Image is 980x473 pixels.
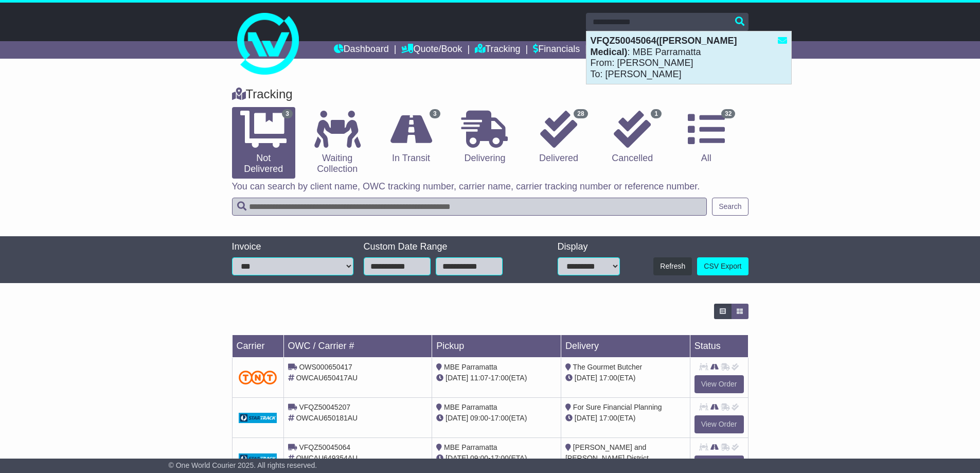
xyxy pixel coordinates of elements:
a: Tracking [475,41,520,59]
span: [DATE] [446,374,468,382]
td: Delivery [561,335,690,358]
span: © One World Courier 2025. All rights reserved. [169,461,317,469]
span: [DATE] [575,414,597,422]
a: Delivering [453,107,516,168]
a: 3 Not Delivered [232,107,295,179]
span: OWS000650417 [299,363,352,371]
strong: VFQZ50045064([PERSON_NAME] Medical) [591,36,737,57]
span: MBE Parramatta [444,363,497,371]
span: 32 [721,109,735,118]
a: 28 Delivered [527,107,590,168]
img: TNT_Domestic.png [239,371,277,384]
span: VFQZ50045064 [299,443,350,451]
td: Status [690,335,748,358]
div: - (ETA) [436,373,557,383]
span: VFQZ50045207 [299,403,350,411]
span: OWCAU649354AU [296,454,358,462]
span: MBE Parramatta [444,443,497,451]
a: Financials [533,41,580,59]
div: (ETA) [565,373,686,383]
span: 11:07 [470,374,488,382]
span: 3 [282,109,293,118]
p: You can search by client name, OWC tracking number, carrier name, carrier tracking number or refe... [232,181,749,192]
td: OWC / Carrier # [283,335,432,358]
button: Refresh [653,257,692,275]
div: - (ETA) [436,453,557,464]
div: (ETA) [565,413,686,424]
span: 28 [574,109,587,118]
span: [DATE] [575,374,597,382]
button: Search [712,198,748,216]
span: The Gourmet Butcher [573,363,643,371]
a: Quote/Book [401,41,462,59]
img: GetCarrierServiceDarkLogo [239,453,277,464]
span: 17:00 [491,374,509,382]
span: [DATE] [446,454,468,462]
span: 17:00 [599,414,617,422]
a: Waiting Collection [306,107,369,179]
span: MBE Parramatta [444,403,497,411]
a: 3 In Transit [379,107,442,168]
div: Display [558,241,620,253]
a: View Order [694,415,744,433]
span: [DATE] [446,414,468,422]
a: CSV Export [697,257,748,275]
span: For Sure Financial Planning [573,403,662,411]
span: [PERSON_NAME] and [PERSON_NAME] District [565,443,649,462]
span: 09:00 [470,454,488,462]
span: OWCAU650181AU [296,414,358,422]
td: Pickup [432,335,561,358]
span: 1 [651,109,662,118]
div: - (ETA) [436,413,557,424]
a: 32 All [674,107,738,168]
div: Tracking [227,87,754,102]
a: 1 Cancelled [601,107,664,168]
td: Carrier [232,335,283,358]
div: Invoice [232,241,353,253]
a: View Order [694,375,744,393]
div: : MBE Parramatta From: [PERSON_NAME] To: [PERSON_NAME] [586,31,791,84]
img: GetCarrierServiceDarkLogo [239,413,277,423]
a: Dashboard [334,41,389,59]
span: OWCAU650417AU [296,374,358,382]
span: 17:00 [491,454,509,462]
span: 09:00 [470,414,488,422]
div: Custom Date Range [364,241,529,253]
span: 17:00 [599,374,617,382]
span: 3 [430,109,440,118]
span: 17:00 [491,414,509,422]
